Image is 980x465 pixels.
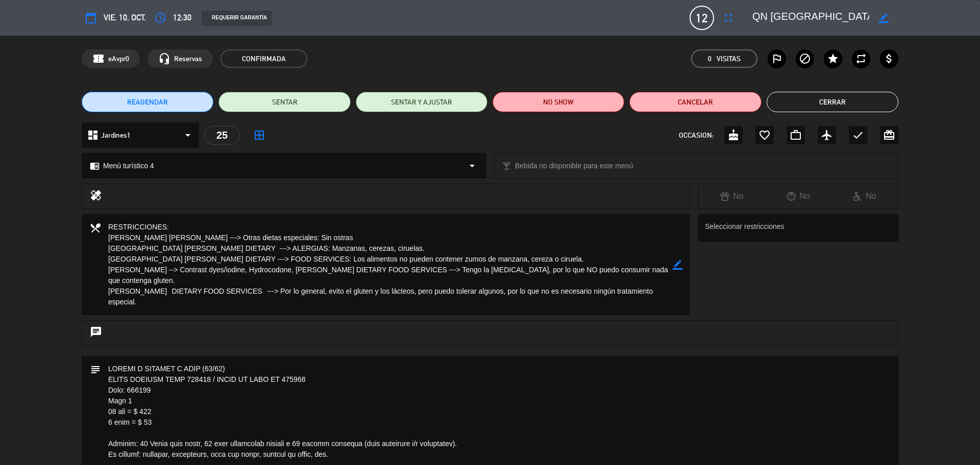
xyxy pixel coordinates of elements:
[515,160,633,172] span: Bebida no disponible para este menú
[92,53,105,65] span: confirmation_number
[82,92,213,112] button: REAGENDAR
[108,53,129,65] span: eAvpr0
[151,9,169,27] button: access_time
[174,53,202,65] span: Reservas
[101,130,131,141] span: Jardines1
[220,49,307,68] span: CONFIRMADA
[717,53,741,65] em: Visitas
[218,92,350,112] button: SENTAR
[722,12,734,24] i: fullscreen
[673,260,682,270] i: border_color
[182,129,194,141] i: arrow_drop_down
[89,222,101,233] i: local_dining
[90,161,100,171] i: chrome_reader_mode
[204,126,240,145] div: 25
[765,190,831,203] div: No
[82,9,100,27] button: calendar_today
[466,160,478,172] i: arrow_drop_down
[158,53,170,65] i: headset_mic
[87,129,99,141] i: dashboard
[699,190,765,203] div: No
[85,12,97,24] i: calendar_today
[719,9,738,27] button: fullscreen
[879,13,889,23] i: border_color
[173,11,191,24] span: 12:30
[727,129,740,141] i: cake
[89,364,101,375] i: subject
[758,129,771,141] i: favorite_border
[827,53,839,65] i: star
[202,11,272,26] div: REQUERIR GARANTÍA
[154,12,166,24] i: access_time
[883,129,895,141] i: card_giftcard
[855,53,867,65] i: repeat
[799,53,811,65] i: block
[831,190,898,203] div: No
[767,92,898,112] button: Cerrar
[127,97,168,108] span: REAGENDAR
[690,6,714,30] span: 12
[821,129,833,141] i: airplanemode_active
[90,189,102,203] i: healing
[103,160,154,172] span: Menú turístico 4
[771,53,783,65] i: outlined_flag
[852,129,864,141] i: check
[708,53,712,65] span: 0
[629,92,761,112] button: Cancelar
[356,92,487,112] button: SENTAR Y AJUSTAR
[502,161,511,171] i: local_bar
[883,53,895,65] i: attach_money
[253,129,265,141] i: border_all
[790,129,802,141] i: work_outline
[679,130,714,141] span: OCCASION:
[104,11,146,24] span: vie. 10, oct.
[90,326,102,340] i: chat
[493,92,624,112] button: NO SHOW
